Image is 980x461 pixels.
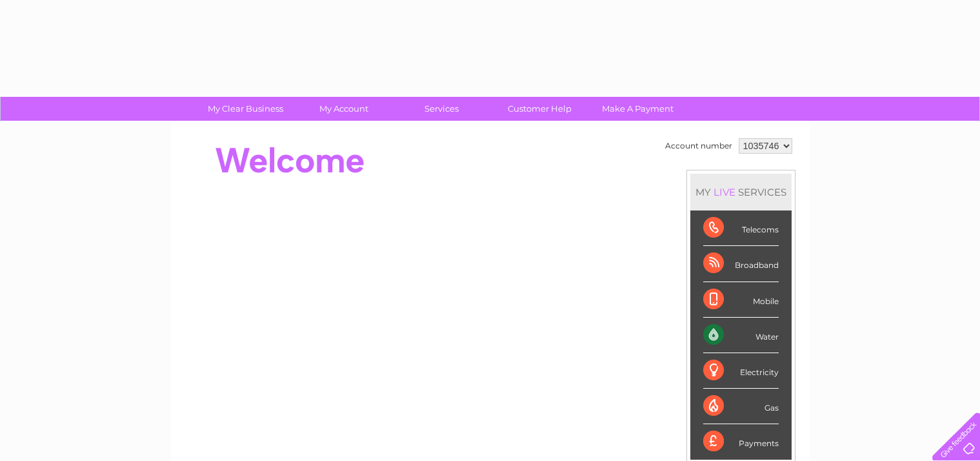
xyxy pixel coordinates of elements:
div: Payments [703,424,779,459]
div: Broadband [703,246,779,282]
div: MY SERVICES [690,174,792,210]
div: Gas [703,389,779,424]
div: Water [703,318,779,353]
div: Electricity [703,353,779,389]
a: My Clear Business [192,97,299,121]
div: Mobile [703,282,779,318]
td: Account number [662,135,735,157]
div: LIVE [711,186,738,198]
div: Telecoms [703,210,779,246]
a: Services [388,97,495,121]
a: My Account [290,97,397,121]
a: Make A Payment [585,97,691,121]
a: Customer Help [486,97,593,121]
